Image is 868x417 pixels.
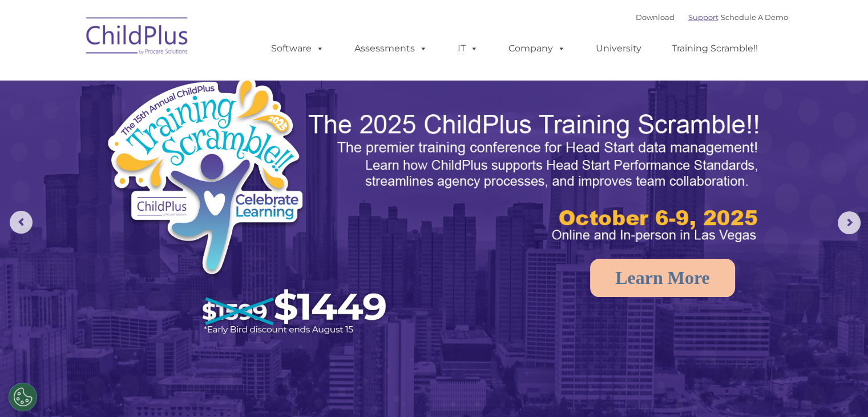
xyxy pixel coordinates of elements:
a: University [584,37,653,60]
span: Last name [159,75,193,84]
a: Learn More [590,259,735,297]
a: Assessments [343,37,439,60]
font: | [636,13,788,22]
a: Download [636,13,675,22]
a: Software [260,37,336,60]
span: Phone number [159,122,207,131]
a: Schedule A Demo [721,13,788,22]
button: Cookies Settings [9,383,37,411]
a: IT [446,37,490,60]
a: Training Scramble!! [660,37,769,60]
img: ChildPlus by Procare Solutions [80,9,195,66]
a: Support [688,13,718,22]
iframe: Chat Widget [682,294,868,417]
a: Company [497,37,577,60]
